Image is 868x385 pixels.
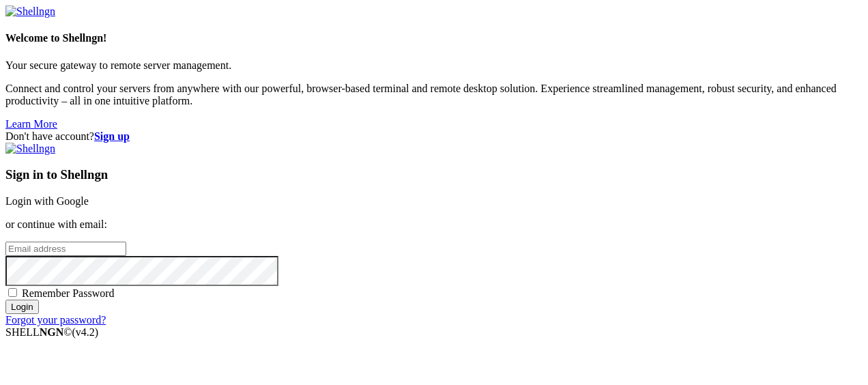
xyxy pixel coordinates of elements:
[5,83,863,107] p: Connect and control your servers from anywhere with our powerful, browser-based terminal and remo...
[5,218,863,231] p: or continue with email:
[5,195,89,207] a: Login with Google
[5,59,863,72] p: Your secure gateway to remote server management.
[5,314,106,326] a: Forgot your password?
[5,326,98,338] span: SHELL ©
[5,167,863,182] h3: Sign in to Shellngn
[72,326,99,338] span: 4.2.0
[5,242,126,256] input: Email address
[5,118,57,130] a: Learn More
[94,130,130,142] a: Sign up
[8,288,17,297] input: Remember Password
[5,5,55,18] img: Shellngn
[5,143,55,155] img: Shellngn
[5,32,863,44] h4: Welcome to Shellngn!
[5,300,39,314] input: Login
[40,326,64,338] b: NGN
[22,287,115,299] span: Remember Password
[5,130,863,143] div: Don't have account?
